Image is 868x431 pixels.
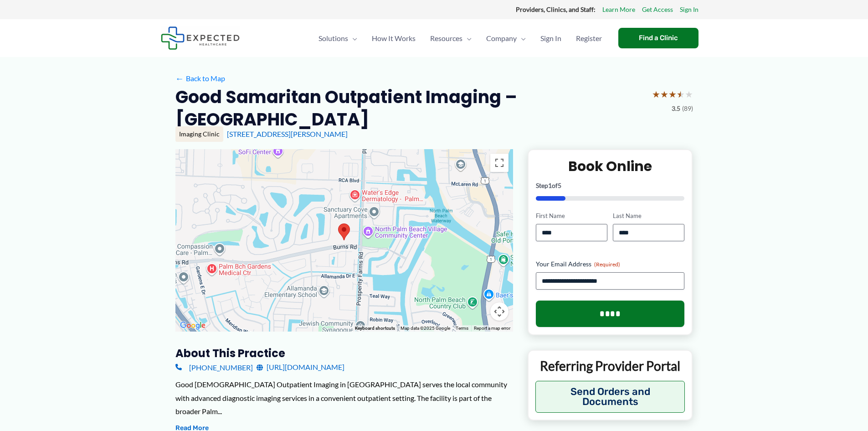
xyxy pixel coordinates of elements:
span: ★ [685,86,693,103]
a: How It Works [365,22,423,54]
a: ResourcesMenu Toggle [423,22,479,54]
span: Company [486,22,517,54]
img: Google [178,320,208,332]
a: CompanyMenu Toggle [479,22,533,54]
a: Sign In [680,4,699,16]
div: Imaging Clinic [175,126,223,142]
span: ★ [677,86,685,103]
button: Keyboard shortcuts [355,325,395,332]
span: ★ [660,86,668,103]
button: Send Orders and Documents [535,381,685,413]
img: Expected Healthcare Logo - side, dark font, small [161,26,240,50]
span: (Required) [594,261,620,268]
a: SolutionsMenu Toggle [311,22,365,54]
a: Sign In [533,22,569,54]
button: Map camera controls [490,302,508,321]
strong: Providers, Clinics, and Staff: [516,5,596,13]
a: Learn More [602,4,635,16]
a: Get Access [642,4,673,16]
span: Map data ©2025 Google [401,326,450,331]
span: 5 [558,182,561,189]
span: Register [576,22,602,54]
a: [STREET_ADDRESS][PERSON_NAME] [227,130,348,138]
a: Report a map error [474,326,510,331]
span: Menu Toggle [517,22,526,54]
h3: About this practice [175,346,513,360]
span: How It Works [372,22,416,54]
label: Last Name [613,212,684,220]
p: Referring Provider Portal [535,358,685,374]
a: [URL][DOMAIN_NAME] [257,360,344,374]
button: Toggle fullscreen view [490,154,508,172]
h2: Book Online [536,157,685,175]
span: 3.5 [672,103,680,114]
span: Resources [430,22,462,54]
label: First Name [536,212,607,220]
h2: Good Samaritan Outpatient Imaging – [GEOGRAPHIC_DATA] [175,86,645,131]
nav: Primary Site Navigation [311,22,609,54]
a: Find a Clinic [618,28,699,48]
span: Solutions [318,22,348,54]
span: 1 [548,182,552,189]
span: ★ [668,86,677,103]
span: ★ [652,86,660,103]
label: Your Email Address [536,260,685,269]
a: [PHONE_NUMBER] [175,360,253,374]
span: Menu Toggle [462,22,472,54]
span: (89) [682,103,693,114]
span: ← [175,74,184,83]
span: Sign In [540,22,561,54]
a: Open this area in Google Maps (opens a new window) [178,320,208,332]
p: Step of [536,182,685,189]
a: Register [569,22,609,54]
span: Menu Toggle [348,22,357,54]
div: Good [DEMOGRAPHIC_DATA] Outpatient Imaging in [GEOGRAPHIC_DATA] serves the local community with a... [175,378,513,418]
a: Terms (opens in new tab) [456,326,468,331]
a: ←Back to Map [175,72,225,85]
